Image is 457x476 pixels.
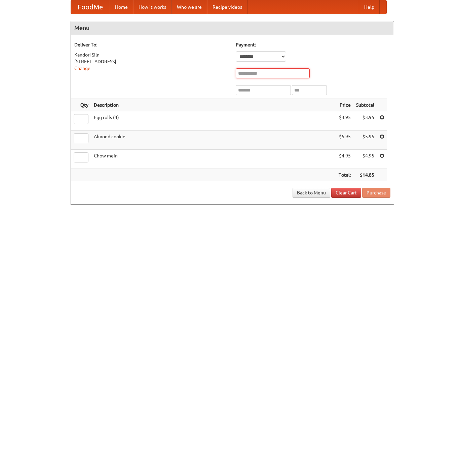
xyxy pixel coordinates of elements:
td: $5.95 [353,131,377,150]
h4: Menu [71,21,394,35]
td: Egg rolls (4) [91,111,336,131]
h5: Deliver To: [74,41,229,48]
a: Back to Menu [293,188,330,198]
td: Almond cookie [91,131,336,150]
td: $3.95 [353,111,377,131]
a: Clear Cart [331,188,361,198]
a: How it works [133,0,172,14]
th: $14.85 [353,169,377,181]
td: $3.95 [336,111,353,131]
td: Chow mein [91,150,336,169]
div: [STREET_ADDRESS] [74,58,229,65]
button: Purchase [362,188,390,198]
td: $4.95 [353,150,377,169]
a: Change [74,66,90,71]
a: FoodMe [71,0,110,14]
div: Kandori Siln [74,51,229,58]
h5: Payment: [236,41,390,48]
th: Qty [71,99,91,111]
a: Who we are [172,0,207,14]
a: Recipe videos [207,0,247,14]
th: Price [336,99,353,111]
a: Home [110,0,133,14]
td: $5.95 [336,131,353,150]
th: Description [91,99,336,111]
td: $4.95 [336,150,353,169]
a: Help [359,0,380,14]
th: Total: [336,169,353,181]
th: Subtotal [353,99,377,111]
